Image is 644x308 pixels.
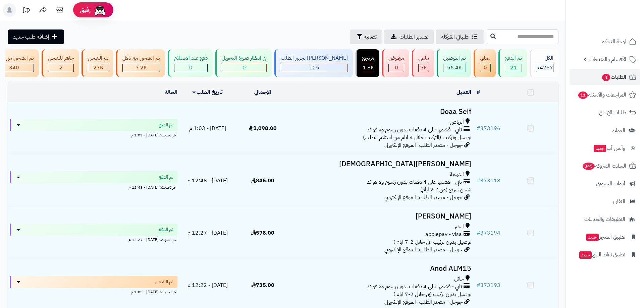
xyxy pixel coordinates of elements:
h3: [PERSON_NAME] [293,212,471,220]
span: جوجل - مصدر الطلب: الموقع الإلكتروني [384,246,463,254]
a: #373194 [477,229,500,237]
span: توصيل بدون تركيب (في خلال 2-7 ايام ) [393,238,471,246]
span: 735.00 [251,281,274,289]
span: 56.4K [447,64,462,72]
a: العميل [457,88,471,96]
span: 0 [243,64,246,72]
a: معلق 0 [472,49,497,77]
span: تابي - قسّمها على 4 دفعات بدون رسوم ولا فوائد [367,283,462,291]
div: تم الشحن [88,54,108,62]
span: 1,098.00 [249,124,277,132]
div: الكل [536,54,553,62]
span: تابي - قسّمها على 4 دفعات بدون رسوم ولا فوائد [367,178,462,186]
div: معلق [480,54,491,62]
div: اخر تحديث: [DATE] - 12:27 م [10,236,177,243]
a: وآتس آبجديد [570,140,640,156]
a: مرفوض 0 [381,49,411,77]
span: تم الدفع [159,174,173,181]
span: 340 [9,64,19,72]
span: # [477,124,480,132]
span: [DATE] - 12:22 م [187,281,228,289]
div: 0 [389,64,404,72]
a: طلباتي المُوكلة [436,29,484,44]
span: 578.00 [251,229,274,237]
a: تطبيق المتجرجديد [570,229,640,245]
span: التقارير [612,197,625,206]
a: تم الشحن مع ناقل 7.2K [115,49,166,77]
span: 345 [582,162,595,170]
span: طلبات الإرجاع [599,108,626,117]
div: [PERSON_NAME] تجهيز الطلب [281,54,348,62]
span: أدوات التسويق [596,179,625,188]
span: applepay - visa [425,231,462,238]
img: ai-face.png [93,3,107,17]
span: تطبيق المتجر [586,232,625,242]
a: الإجمالي [254,88,271,96]
a: أدوات التسويق [570,176,640,192]
a: إضافة طلب جديد [8,29,64,44]
a: #373118 [477,177,500,185]
div: اخر تحديث: [DATE] - 12:48 م [10,183,177,190]
span: جديد [586,234,599,241]
div: 56446 [443,64,466,72]
div: 1805 [362,64,374,72]
a: تطبيق نقاط البيعجديد [570,247,640,263]
div: 125 [281,64,347,72]
a: الطلبات4 [570,69,640,85]
img: logo-2.png [598,13,638,27]
span: [DATE] - 1:03 م [189,124,226,132]
div: تم التوصيل [443,54,466,62]
div: تم الشحن مع ناقل [122,54,160,62]
span: التطبيقات والخدمات [584,214,625,224]
a: مرتجع 1.8K [354,49,381,77]
a: التقارير [570,193,640,209]
span: 4 [602,73,610,81]
span: جديد [579,251,592,259]
a: في انتظار صورة التحويل 0 [214,49,273,77]
a: الحالة [165,88,177,96]
span: 1.8K [363,64,374,72]
div: تم الدفع [505,54,522,62]
a: تم التوصيل 56.4K [435,49,472,77]
a: #373196 [477,124,500,132]
span: 0 [189,64,193,72]
a: #373193 [477,281,500,289]
a: تصدير الطلبات [384,29,434,44]
div: 21 [505,64,522,72]
span: رفيق [80,6,91,14]
span: تم الشحن [155,279,173,285]
h3: [PERSON_NAME][DEMOGRAPHIC_DATA] [293,160,471,168]
span: الطلبات [601,72,626,82]
span: 0 [395,64,398,72]
a: الكل94257 [528,49,560,77]
span: شحن سريع (من ٢-٧ ايام) [420,186,471,194]
button: تصفية [350,29,382,44]
a: تحديثات المنصة [18,3,35,18]
a: جاهز للشحن 2 [40,49,80,77]
span: تطبيق نقاط البيع [579,250,625,259]
div: 4954 [419,64,429,72]
span: جوجل - مصدر الطلب: الموقع الإلكتروني [384,141,463,149]
span: الخبر [454,223,464,231]
span: 94257 [536,64,553,72]
span: العملاء [612,126,625,135]
span: تم الدفع [159,122,173,128]
span: [DATE] - 12:27 م [187,229,228,237]
span: # [477,177,480,185]
div: مرفوض [388,54,404,62]
span: طلباتي المُوكلة [441,33,469,41]
a: التطبيقات والخدمات [570,211,640,227]
a: السلات المتروكة345 [570,158,640,174]
span: الرياض [450,118,464,126]
a: تم الشحن 23K [80,49,115,77]
div: اخر تحديث: [DATE] - 1:05 م [10,288,177,295]
span: # [477,229,480,237]
span: توصيل بدون تركيب (في خلال 2-7 ايام ) [393,290,471,298]
a: # [477,88,480,96]
span: 2 [59,64,63,72]
span: توصيل وتركيب (التركيب خلال 4 ايام من استلام الطلب) [363,133,471,141]
span: 5K [420,64,427,72]
span: 21 [510,64,517,72]
div: 0 [174,64,207,72]
div: دفع عند الاستلام [174,54,208,62]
